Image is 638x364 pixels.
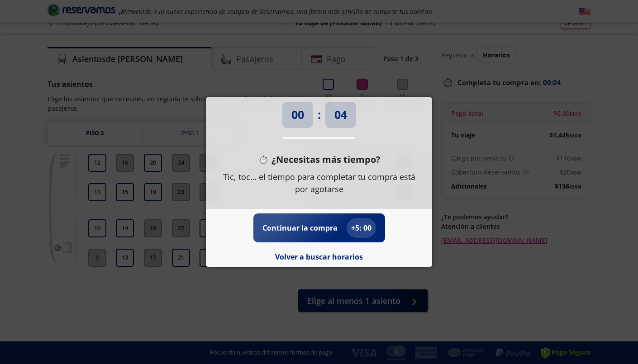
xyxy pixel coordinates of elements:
p: + 5 : 00 [351,222,371,233]
p: 04 [334,106,347,123]
p: 00 [291,106,304,123]
button: Volver a buscar horarios [275,251,363,262]
p: ¿Necesitas más tiempo? [271,153,381,166]
p: Tic, toc… el tiempo para completar tu compra está por agotarse [219,171,419,195]
p: Continuar la compra [262,222,338,233]
p: : [318,106,321,123]
button: Continuar la compra+5: 00 [262,218,376,238]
